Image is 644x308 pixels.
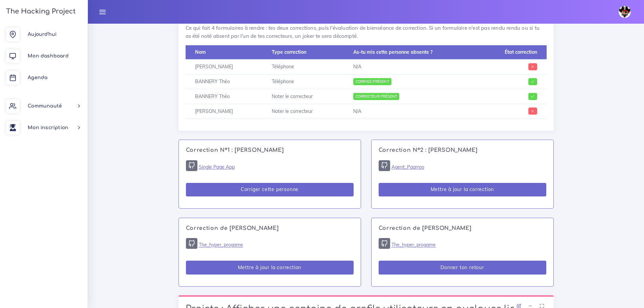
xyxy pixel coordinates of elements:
button: Corriger cette personne [186,183,354,197]
span: Communauté [28,103,62,109]
span: Mon dashboard [28,53,69,58]
h4: Correction N°2 : [PERSON_NAME] [379,147,546,153]
h4: Correction de [PERSON_NAME] [186,225,354,232]
th: Nom [186,45,263,60]
th: As-tu mis cette personne absente ? [344,45,477,60]
span: Agenda [28,75,47,80]
a: The_hyper_progame [391,242,436,248]
td: N/A [344,104,477,119]
td: [PERSON_NAME] [186,104,263,119]
td: Téléphone [262,60,343,74]
img: avatar [619,6,631,18]
td: BANNERY Théo [186,89,263,104]
p: Ce qui fait 4 formulaires à rendre : tes deux corrections, puis l'évaluation de bienséance de cor... [186,24,547,40]
td: BANNERY Théo [186,74,263,89]
th: Type correction [262,45,343,60]
h4: Correction de [PERSON_NAME] [379,225,546,232]
td: Téléphone [262,74,343,89]
h3: The Hacking Project [4,8,76,15]
td: N/A [344,60,477,74]
td: Noter le correcteur [262,104,343,119]
td: [PERSON_NAME] [186,60,263,74]
span: Corrigé présent [353,78,391,85]
a: The_hyper_progame [199,242,243,248]
h4: Correction N°1 : [PERSON_NAME] [186,147,354,153]
th: État correction [477,45,546,60]
a: Single Page App [199,164,235,170]
button: Mettre à jour la correction [379,183,546,197]
td: Noter le correcteur [262,89,343,104]
span: Aujourd'hui [28,32,56,37]
button: Donner ton retour [379,261,546,275]
span: Mon inscription [28,125,68,130]
button: Mettre à jour la correction [186,261,354,275]
span: Correcteur présent [353,93,400,100]
a: Agent_Paarroo [391,164,424,170]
